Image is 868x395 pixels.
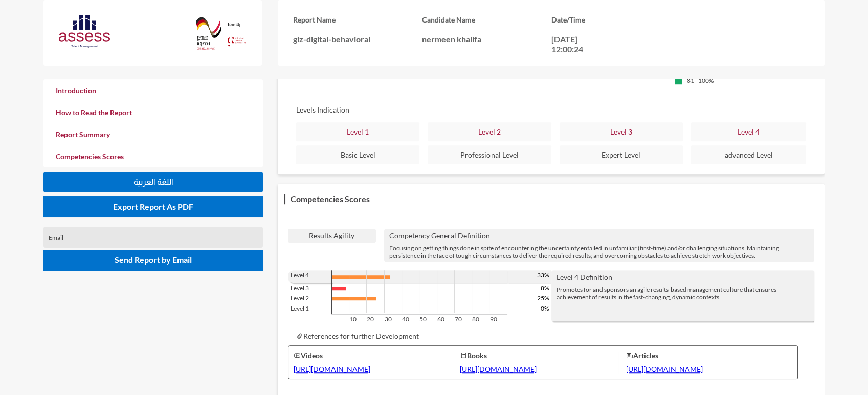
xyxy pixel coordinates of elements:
p: 8% [507,283,551,293]
span: 40 [402,315,419,323]
p: References for further Development [296,332,806,340]
h3: Competencies Scores [288,191,372,206]
p: 33% [507,270,551,283]
p: Competency General Definition [389,231,810,240]
span: 30 [385,315,402,323]
p: 0% [507,303,551,314]
p: advanced Level [691,145,806,164]
p: Professional Level [428,145,551,164]
button: Send Report by Email [43,250,263,270]
p: Level 1 [296,122,419,141]
span: 90 [489,315,507,323]
p: Level 1 [288,303,332,314]
button: Export Report As PDF [43,196,263,217]
p: Level 2 [428,122,551,141]
p: Promotes for and sponsors an agile results-based management culture that ensures achievement of r... [557,286,810,301]
p: Level 4 [691,122,806,141]
p: Expert Level [560,145,683,164]
h3: Candidate Name [422,15,551,24]
div: Results Agility [288,229,376,243]
span: 60 [437,315,455,323]
a: How to Read the Report [43,101,263,123]
img: AssessLogoo.svg [59,15,110,48]
span: 20 [367,315,384,323]
p: 25% [507,293,551,303]
p: Levels Indication [296,105,806,114]
p: Books [460,351,626,360]
h3: Report Name [293,15,422,24]
span: 10 [349,315,367,323]
p: nermeen khalifa [422,34,551,44]
span: 50 [419,315,437,323]
a: Introduction [43,79,263,101]
span: Export Report As PDF [113,202,193,211]
p: Articles [626,351,792,360]
span: 80 [472,315,489,323]
p: Level 3 [288,283,332,293]
a: [URL][DOMAIN_NAME] [626,365,703,374]
a: Report Summary [43,123,263,145]
a: [URL][DOMAIN_NAME] [294,365,370,374]
button: اللغة العربية [43,172,263,192]
img: db20aad0-63be-11ec-b22d-c712ff3a27ba_Digital%20Leadership%20-%20Behavioral%20Assessment [195,15,247,51]
p: Level 4 [288,270,332,283]
p: Level 3 [560,122,683,141]
span: Send Report by Email [115,255,192,265]
p: Basic Level [296,145,419,164]
p: giz-digital-behavioral [293,34,422,44]
p: Level 2 [288,293,332,303]
a: Competencies Scores [43,145,263,167]
p: Level 4 Definition [557,273,810,281]
p: Videos [294,351,460,360]
p: Focusing on getting things done in spite of encountering the uncertainty entailed in unfamiliar (... [389,244,810,259]
span: اللغة العربية [133,178,173,186]
h3: Date/Time [551,15,680,24]
span: 70 [455,315,472,323]
a: [URL][DOMAIN_NAME] [460,365,537,374]
span: 81 - 100% [687,77,714,84]
p: [DATE] 12:00:24 [551,34,597,54]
